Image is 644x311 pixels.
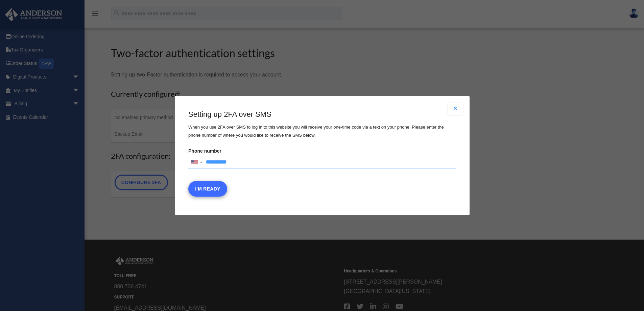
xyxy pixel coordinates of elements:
[188,109,456,120] h3: Setting up 2FA over SMS
[188,123,456,139] p: When you use 2FA over SMS to log in to this website you will receive your one-time code via a tex...
[188,181,227,197] button: I'm Ready
[448,103,463,115] button: Close modal
[188,146,456,169] label: Phone number
[189,156,204,169] div: United States: +1
[188,156,456,169] input: Phone numberList of countries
